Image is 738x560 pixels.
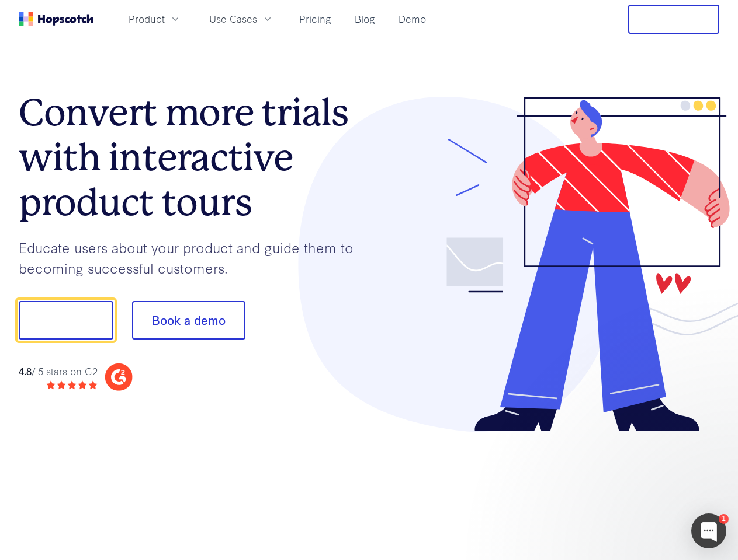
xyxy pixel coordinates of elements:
a: Pricing [294,9,336,29]
span: Product [129,12,165,26]
a: Home [19,12,93,26]
button: Book a demo [132,301,245,339]
a: Demo [394,9,431,29]
div: 1 [719,514,729,524]
h1: Convert more trials with interactive product tours [19,90,369,225]
a: Blog [350,9,380,29]
button: Product [122,9,188,29]
div: / 5 stars on G2 [19,364,98,379]
button: Free Trial [628,5,719,34]
button: Use Cases [202,9,280,29]
p: Educate users about your product and guide them to becoming successful customers. [19,237,369,278]
button: Show me! [19,301,113,339]
strong: 4.8 [19,364,32,377]
span: Use Cases [209,12,257,26]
